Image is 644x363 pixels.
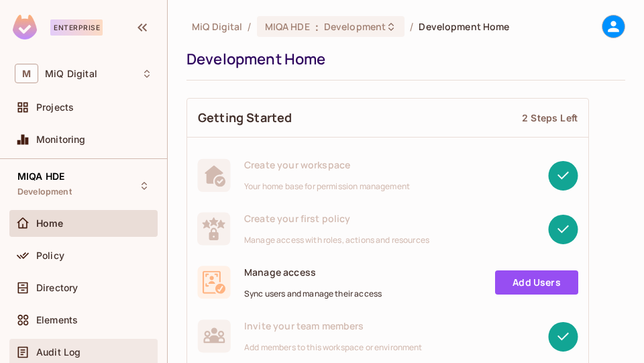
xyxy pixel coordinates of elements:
[50,19,103,36] div: Enterprise
[244,289,382,299] span: Sync users and manage their access
[15,64,38,83] span: M
[45,68,97,79] span: Workspace: MiQ Digital
[36,347,80,358] span: Audit Log
[315,21,319,32] span: :
[244,158,410,171] span: Create your workspace
[522,111,578,124] div: 2 Steps Left
[265,20,310,33] span: MIQA HDE
[13,15,37,40] img: SReyMgAAAABJRU5ErkJggg==
[186,49,619,69] div: Development Home
[244,342,423,353] span: Add members to this workspace or environment
[495,270,578,295] a: Add Users
[248,20,251,33] li: /
[36,315,78,325] span: Elements
[244,181,410,192] span: Your home base for permission management
[36,218,64,229] span: Home
[36,134,86,145] span: Monitoring
[36,282,78,293] span: Directory
[324,20,386,33] span: Development
[244,266,382,278] span: Manage access
[244,319,423,332] span: Invite your team members
[419,20,509,33] span: Development Home
[192,20,242,33] span: the active workspace
[410,20,413,33] li: /
[198,109,292,126] span: Getting Started
[17,187,72,197] span: Development
[17,171,64,182] span: MIQA HDE
[244,212,429,225] span: Create your first policy
[36,250,64,261] span: Policy
[244,235,429,246] span: Manage access with roles, actions and resources
[36,102,74,113] span: Projects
